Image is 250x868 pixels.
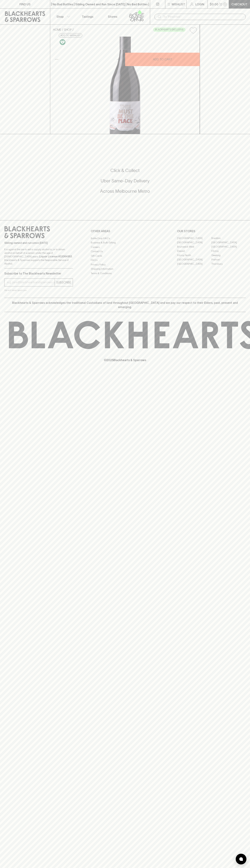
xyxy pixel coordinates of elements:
span: BLACKHEARTS EXCLUSIVE [153,28,185,31]
div: Call to action block [4,153,246,213]
a: [GEOGRAPHIC_DATA] [211,240,246,245]
button: Add to wishlist [188,26,198,35]
input: Try "Pinot noir" [163,14,243,20]
a: [GEOGRAPHIC_DATA] [211,245,246,249]
p: ADD TO CART [153,57,172,61]
a: Business & Bulk Gifting [91,241,159,245]
a: Shipping Information [91,267,159,271]
a: Terms & Conditions [91,271,159,275]
a: Bottle Drop FAQ's [91,236,159,240]
p: 0 [224,3,226,5]
a: Fitzroy [211,249,246,253]
p: $0.00 [210,2,218,6]
p: Tastings [82,14,93,19]
p: Blackhearts & Sparrows acknowledges the traditional Custodians of land throughout [GEOGRAPHIC_DAT... [7,301,243,309]
img: bubble-icon [239,857,243,861]
button: Shop [50,9,75,24]
a: Privacy Policy [91,262,159,267]
p: Sibling owned and run since [DATE] [4,241,73,245]
a: [GEOGRAPHIC_DATA] [177,258,211,262]
a: FAQ's [91,258,159,262]
p: It is against the law to sell or supply alcohol to, or to obtain alcohol on behalf of a person un... [4,248,73,265]
a: [GEOGRAPHIC_DATA] [177,262,211,266]
button: SUBSCRIBE [55,279,73,286]
a: Made without the use of any animal products. [59,38,66,46]
a: Braddon [211,236,246,240]
img: 36678.png [50,37,200,134]
a: Thornbury [211,262,246,266]
a: Contact Us [91,249,159,254]
p: OTHER AREAS [91,229,159,233]
button: Add to wishlist [59,33,82,38]
a: [GEOGRAPHIC_DATA] [177,236,211,240]
p: Subscribe to The Blackhearts Newsletter [4,271,73,276]
a: Careers [91,245,159,249]
h5: Click & Collect [4,168,246,173]
p: We will never spam you [4,288,73,292]
p: Login [195,2,204,6]
button: ADD TO CART [125,53,200,66]
h5: Across Melbourne Metro [4,188,246,194]
a: [GEOGRAPHIC_DATA] [177,240,211,245]
p: Stores [108,14,117,19]
a: Brunswick West [177,245,211,249]
a: Stores [100,9,125,24]
a: Elwood [177,249,211,253]
a: Fitzroy North [177,253,211,258]
a: SHOP [64,28,72,31]
a: Gift Cards [91,254,159,258]
input: e.g. jane@blackheartsandsparrows.com.au [7,280,55,285]
p: Checkout [231,2,247,6]
strong: Liquor License #32064953 [39,255,72,258]
a: HOME [53,28,61,31]
p: Wishlist [172,2,185,6]
p: SUBSCRIBE [56,280,71,285]
p: FIND US [19,2,31,6]
p: Shop [56,14,64,19]
a: Geelong [211,253,246,258]
a: Prahran [211,258,246,262]
h5: Uber Same-Day Delivery [4,178,246,184]
p: OUR STORES [177,229,246,233]
a: Tastings [75,9,100,24]
img: Vegan [60,39,65,45]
